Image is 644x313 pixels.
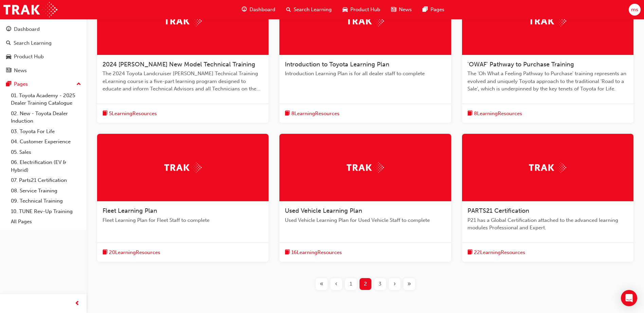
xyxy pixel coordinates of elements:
[462,134,633,262] a: TrakPARTS21 CertificationP21 has a Global Certification attached to the advanced learning modules...
[3,37,84,49] a: Search Learning
[467,70,628,93] span: The 'Oh What a Feeling Pathway to Purchase' training represents an evolved and uniquely Toyota ap...
[529,162,566,173] img: Trak
[387,278,402,290] button: Next page
[3,50,84,63] a: Product Hub
[379,280,382,288] span: 3
[103,248,160,257] button: book-icon20LearningResources
[286,5,291,14] span: search-icon
[294,6,332,14] span: Search Learning
[6,81,11,87] span: pages-icon
[109,249,160,256] span: 20 Learning Resources
[430,6,444,14] span: Pages
[6,68,11,74] span: news-icon
[164,16,202,26] img: Trak
[285,248,342,257] button: book-icon16LearningResources
[8,206,84,217] a: 10. TUNE Rev-Up Training
[467,207,529,214] span: PARTS21 Certification
[467,216,628,232] span: P21 has a Global Certification attached to the advanced learning modules Professional and Expert.
[407,280,411,288] span: »
[242,5,247,14] span: guage-icon
[6,26,11,33] span: guage-icon
[391,5,396,14] span: news-icon
[621,290,637,306] div: Open Intercom Messenger
[320,280,324,288] span: «
[279,134,451,262] a: TrakUsed Vehicle Learning PlanUsed Vehicle Learning Plan for Used Vehicle Staff to completebook-i...
[8,216,84,227] a: All Pages
[285,109,339,118] button: book-icon8LearningResources
[285,109,290,118] span: book-icon
[281,3,337,17] a: search-iconSearch Learning
[103,109,157,118] button: book-icon5LearningResources
[467,109,522,118] button: book-icon8LearningResources
[103,207,157,214] span: Fleet Learning Plan
[335,280,337,288] span: ‹
[250,6,275,14] span: Dashboard
[3,78,84,90] button: Pages
[386,3,417,17] a: news-iconNews
[6,40,11,46] span: search-icon
[3,64,84,77] a: News
[103,216,263,224] span: Fleet Learning Plan for Fleet Staff to complete
[423,5,428,14] span: pages-icon
[8,90,84,108] a: 01. Toyota Academy - 2025 Dealer Training Catalogue
[350,6,380,14] span: Product Hub
[358,278,373,290] button: Page 2
[467,109,473,118] span: book-icon
[8,137,84,147] a: 04. Customer Experience
[350,280,352,288] span: 1
[109,110,157,118] span: 5 Learning Resources
[8,108,84,126] a: 02. New - Toyota Dealer Induction
[103,70,263,93] span: The 2024 Toyota Landcruiser [PERSON_NAME] Technical Training eLearning course is a five-part lear...
[393,280,396,288] span: ›
[3,2,57,17] img: Trak
[103,248,108,257] span: book-icon
[631,6,638,14] span: ms
[8,186,84,196] a: 08. Service Training
[285,207,362,214] span: Used Vehicle Learning Plan
[14,39,52,47] div: Search Learning
[337,3,386,17] a: car-iconProduct Hub
[285,216,445,224] span: Used Vehicle Learning Plan for Used Vehicle Staff to complete
[291,249,342,256] span: 16 Learning Resources
[314,278,329,290] button: First page
[6,54,11,60] span: car-icon
[347,16,384,26] img: Trak
[75,299,80,308] span: prev-icon
[236,3,281,17] a: guage-iconDashboard
[467,248,525,257] button: book-icon22LearningResources
[399,6,412,14] span: News
[291,110,339,118] span: 8 Learning Resources
[14,25,40,33] div: Dashboard
[8,157,84,175] a: 06. Electrification (EV & Hybrid)
[8,126,84,137] a: 03. Toyota For Life
[8,147,84,158] a: 05. Sales
[3,23,84,36] a: Dashboard
[343,5,348,14] span: car-icon
[3,22,84,78] button: DashboardSearch LearningProduct HubNews
[629,4,641,16] button: ms
[103,109,108,118] span: book-icon
[467,248,473,257] span: book-icon
[467,61,574,68] span: 'OWAF' Pathway to Purchase Training
[164,162,202,173] img: Trak
[344,278,358,290] button: Page 1
[402,278,417,290] button: Last page
[76,80,81,89] span: up-icon
[417,3,450,17] a: pages-iconPages
[373,278,387,290] button: Page 3
[474,110,522,118] span: 8 Learning Resources
[347,162,384,173] img: Trak
[8,196,84,206] a: 09. Technical Training
[285,248,290,257] span: book-icon
[14,67,27,75] div: News
[364,280,367,288] span: 2
[8,175,84,186] a: 07. Parts21 Certification
[329,278,344,290] button: Previous page
[14,53,44,61] div: Product Hub
[103,61,255,68] span: 2024 [PERSON_NAME] New Model Technical Training
[285,61,389,68] span: Introduction to Toyota Learning Plan
[285,70,445,78] span: Introduction Learning Plan is for all dealer staff to complete
[14,80,28,88] div: Pages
